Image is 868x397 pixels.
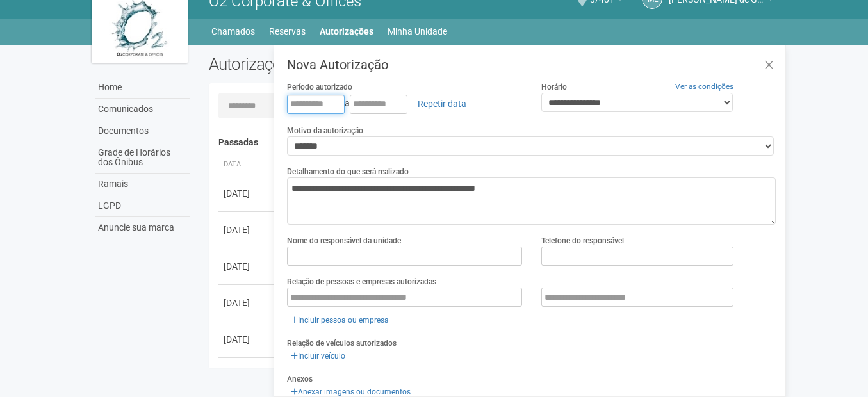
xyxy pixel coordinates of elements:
[287,93,522,115] div: a
[541,235,624,247] label: Telefone do responsável
[95,120,190,142] a: Documentos
[287,313,393,327] a: Incluir pessoa ou empresa
[224,260,271,273] div: [DATE]
[287,166,409,177] label: Detalhamento do que será realizado
[287,337,397,349] label: Relação de veículos autorizados
[224,187,271,200] div: [DATE]
[95,195,190,217] a: LGPD
[320,22,373,40] a: Autorizações
[224,333,271,346] div: [DATE]
[388,22,447,40] a: Minha Unidade
[287,235,401,247] label: Nome do responsável da unidade
[409,93,475,115] a: Repetir data
[95,174,190,195] a: Ramais
[287,125,363,136] label: Motivo da autorização
[209,54,483,74] h2: Autorizações
[95,99,190,120] a: Comunicados
[218,154,276,175] th: Data
[287,349,349,363] a: Incluir veículo
[218,138,767,147] h4: Passadas
[211,22,255,40] a: Chamados
[287,58,776,71] h3: Nova Autorização
[269,22,306,40] a: Reservas
[287,276,436,288] label: Relação de pessoas e empresas autorizadas
[224,223,271,236] div: [DATE]
[287,373,313,385] label: Anexos
[224,296,271,309] div: [DATE]
[95,142,190,174] a: Grade de Horários dos Ônibus
[541,81,567,93] label: Horário
[675,82,733,91] a: Ver as condições
[95,217,190,238] a: Anuncie sua marca
[287,81,352,93] label: Período autorizado
[95,77,190,99] a: Home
